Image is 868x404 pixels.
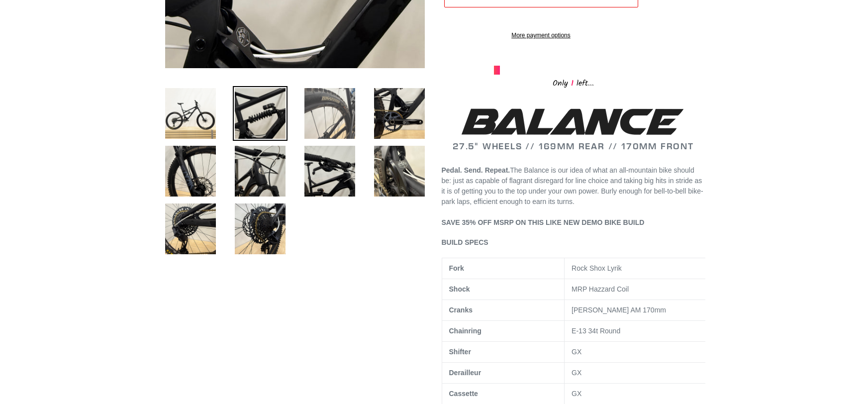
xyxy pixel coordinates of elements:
b: Fork [449,264,464,272]
span: MRP Hazzard Coil [572,285,629,293]
span: 1 [568,77,577,90]
span: [PERSON_NAME] AM 170mm [572,306,666,314]
img: Load image into Gallery viewer, DEMO BIKE: BALANCE - Black - XL (Complete Bike) #33 LIKE NEW [163,86,218,141]
b: Shock [449,285,470,293]
div: Only left... [494,75,653,90]
b: Shifter [449,348,471,356]
img: Load image into Gallery viewer, DEMO BIKE: BALANCE - Black - XL (Complete Bike) #33 LIKE NEW [372,144,427,199]
b: Pedal. Send. Repeat. [442,166,510,174]
span: Rock Shox Lyrik [572,264,622,272]
img: Load image into Gallery viewer, DEMO BIKE: BALANCE - Black - XL (Complete Bike) #33 LIKE NEW [302,144,357,199]
span: BUILD SPECS [442,238,488,246]
span: GX [572,369,581,377]
span: E-13 34t Round [572,327,620,335]
td: GX [565,341,714,362]
a: More payment options [444,31,638,40]
img: Load image into Gallery viewer, DEMO BIKE: BALANCE - Black - XL (Complete Bike) #33 LIKE NEW [233,86,288,141]
img: Load image into Gallery viewer, DEMO BIKE: BALANCE - Black - XL (Complete Bike) #33 LIKE NEW [163,202,218,256]
b: Cranks [449,306,473,314]
img: Load image into Gallery viewer, DEMO BIKE: BALANCE - Black - XL (Complete Bike) #33 LIKE NEW [163,144,218,199]
h2: 27.5" WHEELS // 169MM REAR // 170MM FRONT [442,105,705,151]
img: Load image into Gallery viewer, DEMO BIKE: BALANCE - Black - XL (Complete Bike) #33 LIKE NEW [233,144,288,199]
span: SAVE 35% OFF MSRP ON THIS LIKE NEW DEMO BIKE BUILD [442,218,645,226]
b: Derailleur [449,369,482,377]
b: Chainring [449,327,482,335]
p: The Balance is our idea of what an all-mountain bike should be: just as capable of flagrant disre... [442,165,705,228]
img: Load image into Gallery viewer, DEMO BIKE: BALANCE - Black - XL (Complete Bike) #33 LIKE NEW [372,86,427,141]
img: Load image into Gallery viewer, DEMO BIKE: BALANCE - Black - XL (Complete Bike) #33 LIKE NEW [302,86,357,141]
td: GX [565,383,714,404]
img: Load image into Gallery viewer, DEMO BIKE: BALANCE - Black - XL (Complete Bike) #33 LIKE NEW [233,202,288,256]
b: Cassette [449,390,478,398]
